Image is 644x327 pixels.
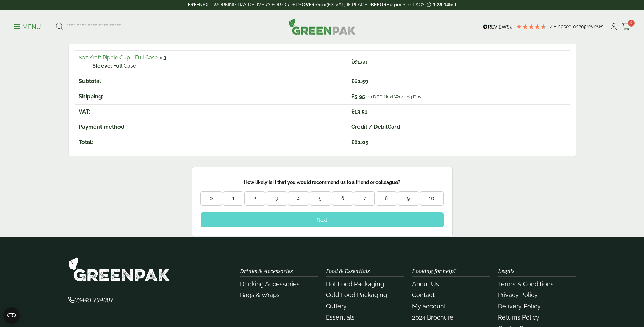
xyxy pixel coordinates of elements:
span: left [449,2,456,7]
span: 0 [628,20,635,27]
div: 1 [223,195,243,202]
th: VAT: [75,104,347,119]
button: Open CMP widget [3,307,20,324]
img: GreenPak Supplies [68,257,170,282]
span: £ [351,78,354,84]
a: Cold Food Packaging [326,291,387,298]
a: Hot Food Packaging [326,280,384,288]
a: 0 [622,22,630,32]
a: Delivery Policy [498,303,541,310]
div: 10 [420,195,443,202]
div: 0 [201,195,221,202]
a: 8oz Kraft Ripple Cup - Full Case [79,54,158,61]
strong: × 3 [159,54,166,61]
div: 5 [310,195,331,202]
span: reviews [587,24,603,29]
a: 2024 Brochure [412,314,454,321]
div: 3 [266,195,287,202]
span: 4.8 [550,24,558,29]
a: Essentials [326,314,355,321]
p: Full Case [92,62,343,70]
th: Payment method: [75,120,347,134]
div: 8 [376,195,397,202]
span: £ [351,139,354,145]
i: Cart [622,23,630,30]
div: Next [201,212,444,227]
div: 2 [245,195,265,202]
small: via DPD Next Working Day [366,94,421,99]
div: 9 [398,195,419,202]
td: Credit / DebitCard [347,120,569,134]
div: 4.79 Stars [516,23,547,30]
span: £ [351,93,354,100]
th: Subtotal: [75,74,347,88]
div: 6 [332,195,353,202]
a: Privacy Policy [498,291,538,298]
a: About Us [412,280,439,288]
span: Based on [558,24,578,29]
p: Menu [14,23,41,31]
a: Menu [14,23,41,30]
bdi: 61.59 [351,58,367,65]
strong: BEFORE 2 pm [371,2,401,7]
strong: Sleeve: [92,62,112,70]
span: 61.59 [351,78,368,84]
strong: OVER £100 [302,2,327,7]
span: £ [351,108,354,115]
i: My Account [609,23,618,30]
a: Cutlery [326,303,347,310]
span: 205 [578,24,587,29]
strong: FREE [188,2,199,7]
a: Drinking Accessories [240,280,300,288]
a: Bags & Wraps [240,291,280,298]
span: 13.51 [351,108,367,115]
a: See T&C's [403,2,425,7]
a: 03449 794007 [68,297,113,304]
div: 4 [288,195,309,202]
a: My account [412,303,446,310]
div: 7 [354,195,374,202]
span: 03449 794007 [68,296,113,304]
img: GreenPak Supplies [289,18,356,35]
span: 1:39:14 [433,2,449,7]
span: 81.05 [351,139,368,145]
a: Returns Policy [498,314,539,321]
a: Contact [412,291,435,298]
span: 5.95 [351,93,365,100]
a: Terms & Conditions [498,280,554,288]
span: £ [351,58,354,65]
th: Shipping: [75,89,347,104]
img: REVIEWS.io [483,24,513,29]
th: Total: [75,135,347,150]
